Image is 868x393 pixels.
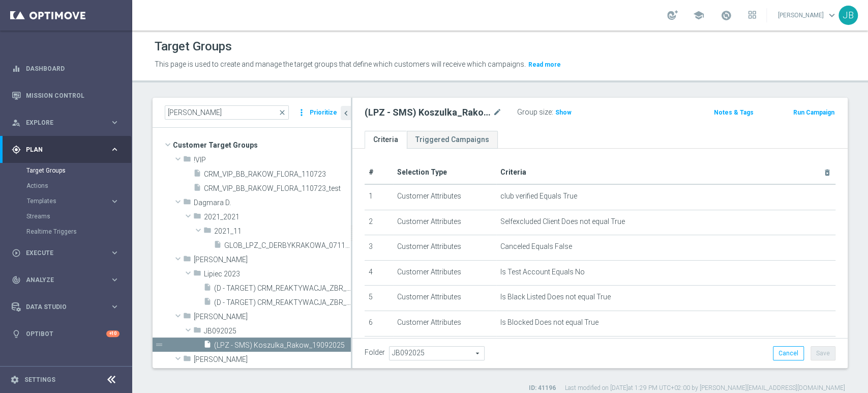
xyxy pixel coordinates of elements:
[155,39,232,54] h1: Target Groups
[224,241,351,250] span: GLOB_LPZ_C_DERBYKRAKOWA_071121
[493,106,502,119] i: mode_edit
[407,131,498,149] a: Triggered Campaigns
[26,304,110,310] span: Data Studio
[500,293,611,301] span: Is Black Listed Does not equal True
[11,119,120,127] div: person_search Explore keyboard_arrow_right
[26,209,131,224] div: Streams
[365,161,393,184] th: #
[155,60,526,68] span: This page is used to create and manage the target groups that define which customers will receive...
[214,227,351,236] span: 2021_11
[27,198,110,204] div: Templates
[11,146,120,154] div: gps_fixed Plan keyboard_arrow_right
[365,260,393,286] td: 4
[106,330,119,337] div: +10
[194,313,351,321] span: Justyna B.
[26,166,106,175] a: Target Groups
[26,277,110,283] span: Analyze
[193,326,201,338] i: folder
[173,138,351,152] span: Customer Target Groups
[12,118,21,127] i: person_search
[26,163,131,178] div: Target Groups
[393,235,497,261] td: Customer Attributes
[365,336,393,361] td: 7
[183,155,191,166] i: folder
[26,250,110,256] span: Execute
[12,82,119,109] div: Mission Control
[278,108,286,117] span: close
[110,248,119,258] i: keyboard_arrow_right
[826,10,837,21] span: keyboard_arrow_down
[341,106,351,120] button: chevron_left
[365,348,385,357] label: Folder
[26,224,131,239] div: Realtime Triggers
[393,161,497,184] th: Selection Type
[393,184,497,210] td: Customer Attributes
[11,303,120,311] button: Data Studio keyboard_arrow_right
[500,318,598,327] span: Is Blocked Does not equal True
[811,346,835,360] button: Save
[393,260,497,286] td: Customer Attributes
[693,10,704,21] span: school
[203,340,212,352] i: insert_drive_file
[110,275,119,285] i: keyboard_arrow_right
[365,131,407,149] a: Criteria
[393,336,497,361] td: Existing Target Group
[26,182,106,190] a: Actions
[110,145,119,154] i: keyboard_arrow_right
[500,268,585,276] span: Is Test Account Equals No
[12,275,110,285] div: Analyze
[555,109,572,116] span: Show
[214,341,351,350] span: (LPZ - SMS) Koszulka_Rakow_19092025
[12,320,119,347] div: Optibot
[365,311,393,336] td: 6
[26,120,110,126] span: Explore
[839,6,858,25] div: JB
[12,145,21,154] i: gps_fixed
[11,92,120,100] button: Mission Control
[204,213,351,221] span: 2021_2021
[393,286,497,311] td: Customer Attributes
[393,311,497,336] td: Customer Attributes
[12,118,110,127] div: Explore
[203,283,212,295] i: insert_drive_file
[204,184,351,193] span: CRM_VIP_BB_RAKOW_FLORA_110723_test
[500,217,625,226] span: Selfexcluded Client Does not equal True
[165,105,289,120] input: Quick find group or folder
[12,64,21,73] i: equalizer
[26,147,110,153] span: Plan
[26,193,131,209] div: Templates
[110,118,119,127] i: keyboard_arrow_right
[24,377,55,383] a: Settings
[26,197,120,205] button: Templates keyboard_arrow_right
[12,145,110,154] div: Plan
[26,212,106,220] a: Streams
[773,346,804,360] button: Cancel
[393,210,497,235] td: Customer Attributes
[341,108,351,118] i: chevron_left
[183,255,191,266] i: folder
[12,275,21,285] i: track_changes
[204,170,351,179] span: CRM_VIP_BB_RAKOW_FLORA_110723
[517,108,552,117] label: Group size
[194,156,351,164] span: !VIP
[500,242,572,251] span: Canceled Equals False
[193,169,201,181] i: insert_drive_file
[12,329,21,339] i: lightbulb
[194,256,351,264] span: Dawid K.
[204,327,351,335] span: JB092025
[214,298,351,307] span: (D - TARGET) CRM_REAKTYWACJA_ZBR_100_RAKOW_250723 (E) PUSH
[12,55,119,82] div: Dashboard
[110,196,119,206] i: keyboard_arrow_right
[527,59,562,70] button: Read more
[193,212,201,223] i: folder
[552,108,553,117] label: :
[365,184,393,210] td: 1
[12,248,110,258] div: Execute
[26,178,131,193] div: Actions
[11,65,120,73] button: equalizer Dashboard
[11,276,120,284] div: track_changes Analyze keyboard_arrow_right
